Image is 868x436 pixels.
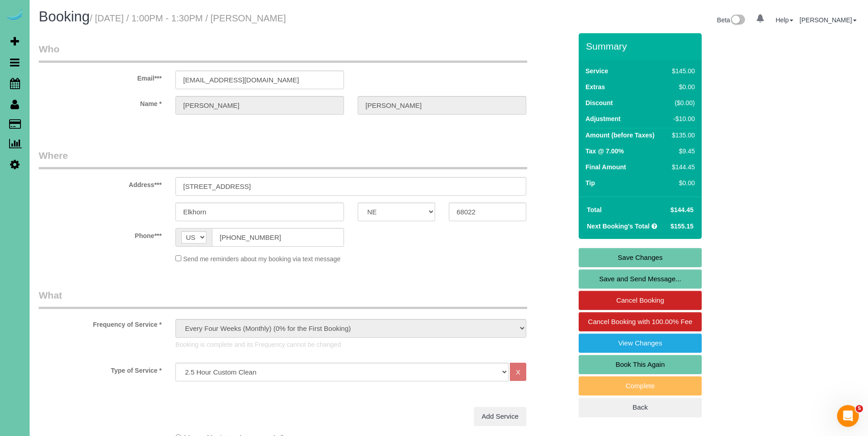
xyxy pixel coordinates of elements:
h3: Summary [586,41,697,51]
div: -$10.00 [668,114,695,123]
span: Send me reminders about my booking via text message [183,255,341,263]
legend: Who [39,42,527,63]
a: Save Changes [579,248,702,267]
label: Discount [586,98,613,107]
label: Name * [32,96,169,108]
label: Tip [586,178,595,188]
a: Add Service [474,407,526,426]
a: Help [776,16,793,24]
a: Cancel Booking with 100.00% Fee [579,312,702,331]
label: Frequency of Service * [32,317,169,329]
span: $144.45 [670,206,693,213]
strong: Next Booking's Total [587,223,650,230]
label: Extras [586,82,605,91]
strong: Total [587,206,601,213]
div: $0.00 [668,82,695,91]
label: Final Amount [586,162,626,172]
small: / [DATE] / 1:00PM - 1:30PM / [PERSON_NAME] [90,13,286,23]
legend: What [39,289,527,309]
a: Beta [717,16,745,24]
span: 5 [856,405,863,412]
div: $135.00 [668,131,695,140]
span: Booking [39,9,90,25]
div: ($0.00) [668,98,695,107]
a: [PERSON_NAME] [800,16,857,24]
a: Back [579,398,702,417]
label: Adjustment [586,114,621,123]
img: Automaid Logo [5,9,24,22]
a: Cancel Booking [579,291,702,310]
div: $145.00 [668,66,695,76]
iframe: Intercom live chat [837,405,859,427]
label: Tax @ 7.00% [586,147,624,156]
div: $144.45 [668,162,695,172]
label: Service [586,66,608,76]
label: Type of Service * [32,363,169,375]
span: $155.15 [670,223,693,230]
a: Book This Again [579,355,702,374]
legend: Where [39,149,527,169]
div: $0.00 [668,178,695,188]
div: $9.45 [668,147,695,156]
a: Save and Send Message... [579,269,702,289]
img: New interface [730,15,745,26]
a: View Changes [579,334,702,353]
span: Cancel Booking with 100.00% Fee [588,318,692,325]
p: Booking is complete and its Frequency cannot be changed [175,340,526,349]
label: Amount (before Taxes) [586,131,654,140]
